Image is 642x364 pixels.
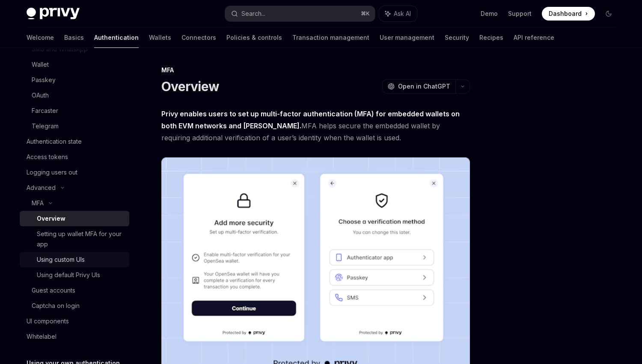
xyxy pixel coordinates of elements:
a: Logging users out [20,165,129,180]
div: Captcha on login [32,301,80,311]
div: Guest accounts [32,285,75,296]
a: Overview [20,211,129,226]
a: Wallet [20,57,129,72]
a: Using default Privy UIs [20,267,129,283]
a: Passkey [20,72,129,88]
a: Demo [481,9,498,18]
div: Wallet [32,59,49,70]
button: Search...⌘K [225,6,375,21]
h1: Overview [161,79,219,94]
a: Support [508,9,532,18]
a: Wallets [149,27,171,48]
div: Authentication state [27,136,82,147]
div: Using custom UIs [37,255,85,265]
div: Access tokens [27,152,68,162]
div: Setting up wallet MFA for your app [37,229,124,249]
span: Ask AI [394,9,411,18]
span: ⌘ K [361,10,370,17]
a: Connectors [181,27,216,48]
a: Whitelabel [20,329,129,344]
a: Basics [64,27,84,48]
div: Telegram [32,121,59,131]
div: Advanced [27,183,56,193]
a: Guest accounts [20,283,129,298]
a: User management [380,27,434,48]
a: Policies & controls [226,27,282,48]
a: OAuth [20,88,129,103]
img: dark logo [27,8,80,20]
div: OAuth [32,90,49,101]
div: Logging users out [27,167,77,178]
a: Authentication state [20,134,129,149]
a: Captcha on login [20,298,129,314]
a: Telegram [20,118,129,134]
button: Open in ChatGPT [382,79,455,94]
a: Access tokens [20,149,129,165]
a: Setting up wallet MFA for your app [20,226,129,252]
a: Using custom UIs [20,252,129,267]
div: MFA [161,66,470,74]
a: Security [445,27,469,48]
button: Ask AI [379,6,417,21]
a: Recipes [479,27,503,48]
a: Authentication [94,27,139,48]
div: Whitelabel [27,331,56,342]
a: UI components [20,314,129,329]
a: Farcaster [20,103,129,118]
div: Search... [241,9,265,19]
a: API reference [514,27,554,48]
button: Toggle dark mode [602,7,615,21]
div: Using default Privy UIs [37,270,100,280]
a: Transaction management [292,27,369,48]
span: Open in ChatGPT [398,82,450,91]
div: MFA [32,198,44,208]
div: UI components [27,316,69,326]
strong: Privy enables users to set up multi-factor authentication (MFA) for embedded wallets on both EVM ... [161,109,460,130]
a: Welcome [27,27,54,48]
span: MFA helps secure the embedded wallet by requiring additional verification of a user’s identity wh... [161,108,470,144]
span: Dashboard [549,9,582,18]
div: Passkey [32,75,56,85]
a: Dashboard [542,7,595,21]
div: Farcaster [32,106,58,116]
div: Overview [37,213,65,224]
